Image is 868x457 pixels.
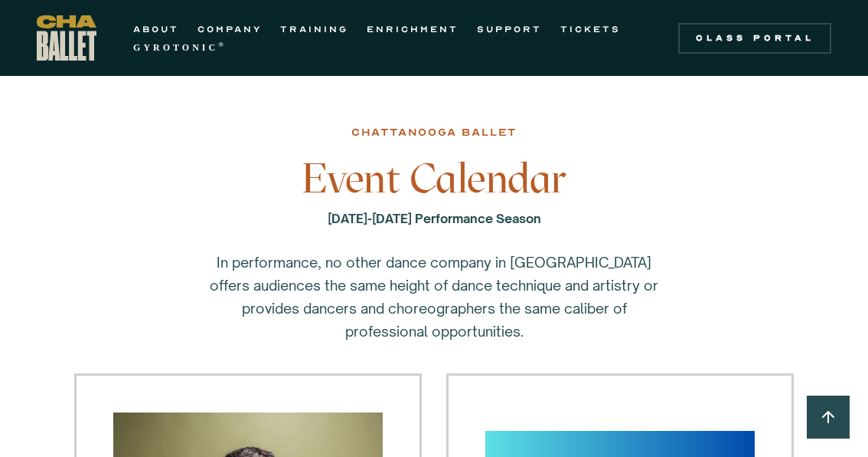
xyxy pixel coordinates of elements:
[280,20,348,38] a: TRAINING
[367,20,458,38] a: ENRICHMENT
[133,20,179,38] a: ABOUT
[560,20,621,38] a: TICKETS
[204,251,664,343] p: In performance, no other dance company in [GEOGRAPHIC_DATA] offers audiences the same height of d...
[328,211,541,226] strong: [DATE]-[DATE] Performance Season
[351,123,517,142] div: chattanooga ballet
[197,20,262,38] a: COMPANY
[37,15,96,61] a: home
[133,42,218,53] strong: GYROTONIC
[678,23,831,54] a: Class Portal
[687,32,822,44] div: Class Portal
[477,20,542,38] a: SUPPORT
[133,38,227,57] a: GYROTONIC®
[185,156,683,202] h3: Event Calendar
[218,41,227,48] sup: ®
